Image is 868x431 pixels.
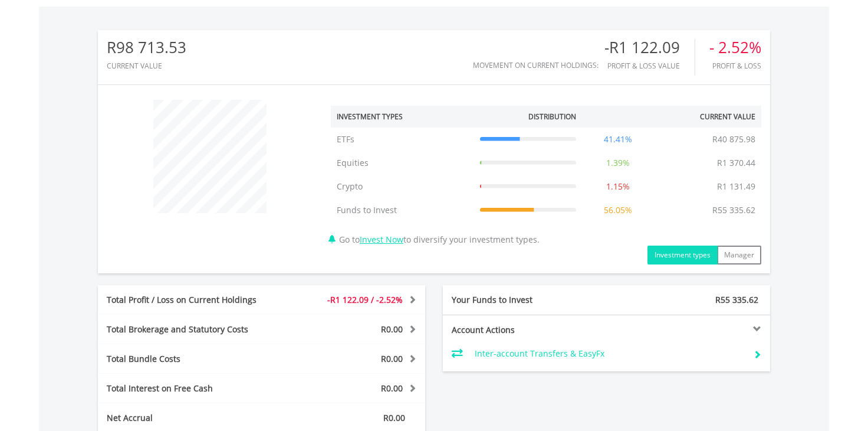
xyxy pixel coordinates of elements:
[443,324,607,336] div: Account Actions
[98,412,289,424] div: Net Accrual
[582,151,654,175] td: 1.39%
[711,151,761,175] td: R1 370.44
[98,353,289,365] div: Total Bundle Costs
[107,39,186,56] div: R98 713.53
[711,175,761,198] td: R1 131.49
[475,345,744,363] td: Inter-account Transfers & EasyFx
[582,175,654,198] td: 1.15%
[528,112,576,122] div: Distribution
[717,246,761,265] button: Manager
[98,383,289,394] div: Total Interest on Free Cash
[709,62,761,70] div: Profit & Loss
[322,94,770,265] div: Go to to diversify your investment types.
[98,294,289,306] div: Total Profit / Loss on Current Holdings
[653,106,761,128] th: Current Value
[647,246,718,265] button: Investment types
[360,234,403,245] a: Invest Now
[331,151,474,175] td: Equities
[473,61,599,69] div: Movement on Current Holdings:
[582,128,654,151] td: 41.41%
[331,175,474,198] td: Crypto
[706,198,761,222] td: R55 335.62
[331,106,474,128] th: Investment Types
[709,39,761,56] div: - 2.52%
[604,62,695,70] div: Profit & Loss Value
[98,324,289,335] div: Total Brokerage and Statutory Costs
[331,198,474,222] td: Funds to Invest
[383,412,405,423] span: R0.00
[331,128,474,151] td: ETFs
[107,62,186,70] div: CURRENT VALUE
[443,294,607,306] div: Your Funds to Invest
[381,353,403,364] span: R0.00
[604,39,695,56] div: -R1 122.09
[381,383,403,394] span: R0.00
[327,294,403,305] span: -R1 122.09 / -2.52%
[715,294,758,305] span: R55 335.62
[706,128,761,151] td: R40 875.98
[381,324,403,335] span: R0.00
[582,198,654,222] td: 56.05%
